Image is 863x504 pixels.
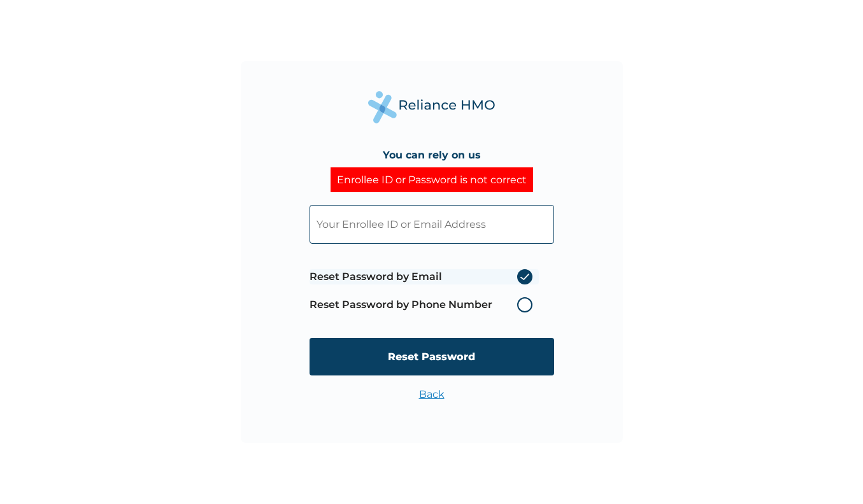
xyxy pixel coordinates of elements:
label: Reset Password by Email [310,269,539,284]
label: Reset Password by Phone Number [310,297,539,312]
input: Reset Password [310,338,554,375]
img: Reliance Health's Logo [368,91,496,123]
input: Your Enrollee ID or Email Address [310,205,554,244]
a: Back [419,388,445,400]
div: Enrollee ID or Password is not correct [331,167,533,192]
h4: You can rely on us [383,149,481,161]
span: Password reset method [310,263,539,319]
